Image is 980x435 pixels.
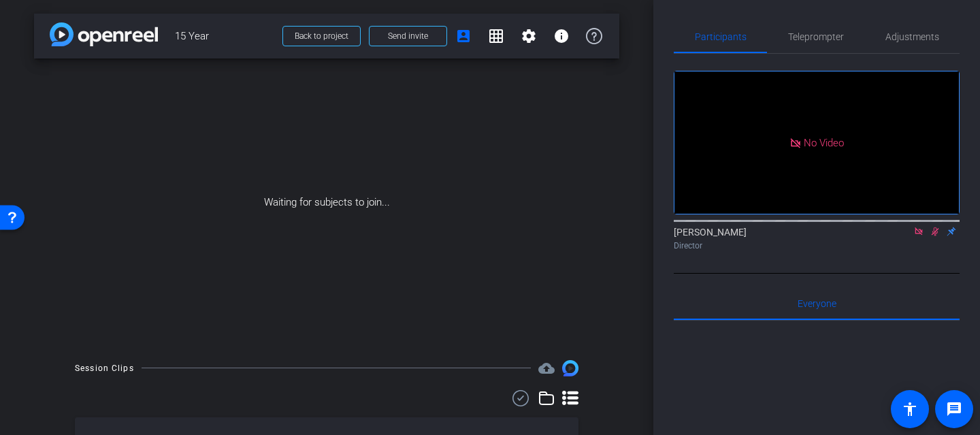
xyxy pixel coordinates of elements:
span: 15 Year [175,22,274,50]
img: Session clips [562,360,578,376]
mat-icon: info [553,28,570,44]
mat-icon: cloud_upload [538,360,555,376]
mat-icon: account_box [455,28,472,44]
span: Back to project [295,31,348,41]
img: app-logo [50,22,158,46]
mat-icon: message [946,401,962,417]
div: Session Clips [75,361,134,375]
span: Teleprompter [788,32,844,42]
mat-icon: accessibility [902,401,918,417]
span: Destinations for your clips [538,360,555,376]
div: Director [674,240,960,252]
span: Participants [695,32,747,42]
mat-icon: settings [521,28,537,44]
mat-icon: grid_on [488,28,504,44]
div: [PERSON_NAME] [674,225,960,252]
button: Send invite [369,26,447,46]
span: Send invite [388,31,428,42]
span: No Video [804,136,844,148]
div: Waiting for subjects to join... [34,59,619,347]
span: Everyone [798,299,836,308]
span: Adjustments [885,32,939,42]
button: Back to project [282,26,361,46]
